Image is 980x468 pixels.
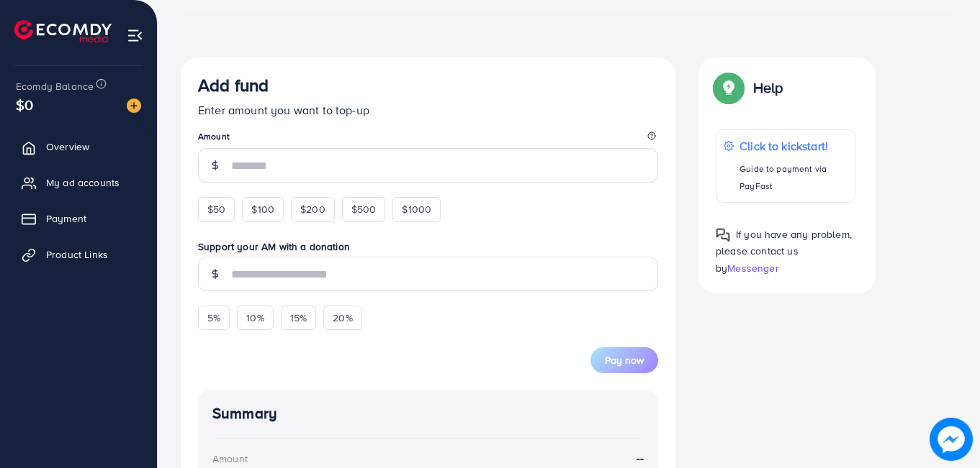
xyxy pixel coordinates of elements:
[127,98,141,113] img: image
[16,79,94,93] span: Ecomdy Balance
[251,202,274,216] span: $100
[930,418,973,461] img: image
[716,75,742,101] img: Popup guide
[198,101,658,119] p: Enter amount you want to top-up
[16,94,33,115] span: $0
[198,75,269,96] h3: Add fund
[740,137,847,155] p: Click to kickstart!
[127,27,143,44] img: menu
[402,202,431,216] span: $1000
[246,311,264,325] span: 10%
[716,227,852,275] span: If you have any problem, please contact us by
[290,311,307,325] span: 15%
[11,204,146,233] a: Payment
[207,311,220,325] span: 5%
[11,132,146,161] a: Overview
[605,353,644,367] span: Pay now
[351,202,377,216] span: $500
[14,20,112,42] img: logo
[198,239,658,254] label: Support your AM with a donation
[46,175,120,190] span: My ad accounts
[727,261,778,275] span: Messenger
[11,240,146,269] a: Product Links
[46,211,86,226] span: Payment
[212,451,248,466] div: Amount
[590,347,658,373] button: Pay now
[753,79,783,96] p: Help
[207,202,225,216] span: $50
[11,168,146,197] a: My ad accounts
[333,311,352,325] span: 20%
[740,160,847,195] p: Guide to payment via PayFast
[198,130,658,148] legend: Amount
[637,450,644,467] strong: --
[716,228,730,242] img: Popup guide
[300,202,325,216] span: $200
[46,139,89,154] span: Overview
[212,405,644,423] h4: Summary
[46,247,108,262] span: Product Links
